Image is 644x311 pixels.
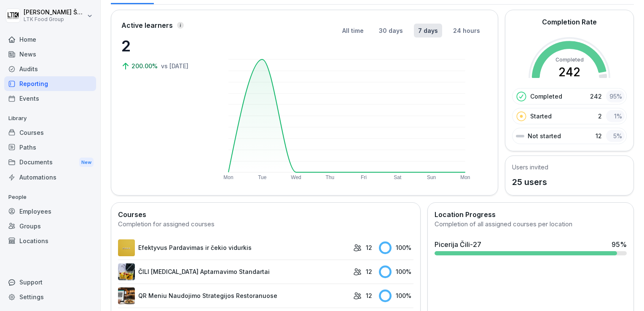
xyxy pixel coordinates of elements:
[542,17,597,27] h2: Completion Rate
[366,243,372,252] p: 12
[512,163,548,172] h5: Users invited
[530,112,552,121] p: Started
[4,112,96,125] p: Library
[118,220,413,229] div: Completion for assigned courses
[4,91,96,106] a: Events
[4,32,96,47] a: Home
[4,204,96,219] a: Employees
[449,24,484,38] button: 24 hours
[223,174,233,180] text: Mon
[4,219,96,233] a: Groups
[118,263,135,280] img: dej6gjdqwpq2b0keal1yif6b.png
[4,62,96,76] a: Audits
[598,112,602,121] p: 2
[79,158,94,167] div: New
[379,241,413,254] div: 100 %
[375,24,407,38] button: 30 days
[512,176,548,188] p: 25 users
[118,287,349,304] a: QR Meniu Naudojimo Strategijos Restoranuose
[131,62,159,70] p: 200.00%
[366,291,372,300] p: 12
[4,125,96,140] a: Courses
[4,155,96,170] a: DocumentsNew
[361,174,367,180] text: Fri
[4,275,96,290] div: Support
[121,20,173,30] p: Active learners
[4,233,96,248] a: Locations
[258,174,267,180] text: Tue
[606,90,625,102] div: 95 %
[121,35,206,57] p: 2
[530,92,562,101] p: Completed
[118,287,135,304] img: zldzehtp7ktap1mwmoqmhhoz.png
[118,209,413,220] h2: Courses
[612,239,627,249] div: 95 %
[24,9,85,16] p: [PERSON_NAME] Šablinskienė
[606,110,625,122] div: 1 %
[606,130,625,142] div: 5 %
[118,263,349,280] a: ČILI [MEDICAL_DATA] Aptarnavimo Standartai
[4,47,96,62] a: News
[118,239,349,256] a: Efektyvus Pardavimas ir čekio vidurkis
[118,239,135,256] img: i32ivo17vr8ipzoc40eewowb.png
[435,239,481,249] div: Picerija Čili-27
[4,155,96,170] div: Documents
[427,174,436,180] text: Sun
[414,24,442,38] button: 7 days
[326,174,335,180] text: Thu
[338,24,368,38] button: All time
[528,131,561,140] p: Not started
[431,236,630,259] a: Picerija Čili-2795%
[24,16,85,22] p: LTK Food Group
[379,290,413,302] div: 100 %
[4,290,96,304] a: Settings
[590,92,602,101] p: 242
[435,220,627,229] div: Completion of all assigned courses per location
[461,174,470,180] text: Mon
[4,170,96,185] a: Automations
[4,76,96,91] a: Reporting
[596,131,602,140] p: 12
[161,62,188,70] p: vs [DATE]
[291,174,301,180] text: Wed
[435,209,627,220] h2: Location Progress
[4,190,96,204] p: People
[394,174,402,180] text: Sat
[379,265,413,278] div: 100 %
[366,267,372,276] p: 12
[4,140,96,155] a: Paths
